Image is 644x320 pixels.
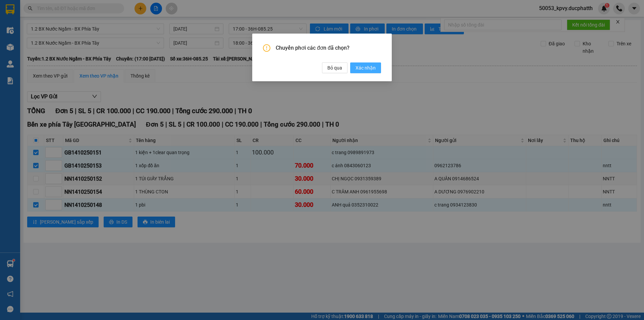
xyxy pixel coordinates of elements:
span: exclamation-circle [263,44,270,52]
button: Xác nhận [350,62,381,73]
span: Xác nhận [356,64,376,72]
button: Bỏ qua [322,62,347,73]
span: Chuyển phơi các đơn đã chọn? [276,44,381,52]
span: Bỏ qua [327,64,342,72]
